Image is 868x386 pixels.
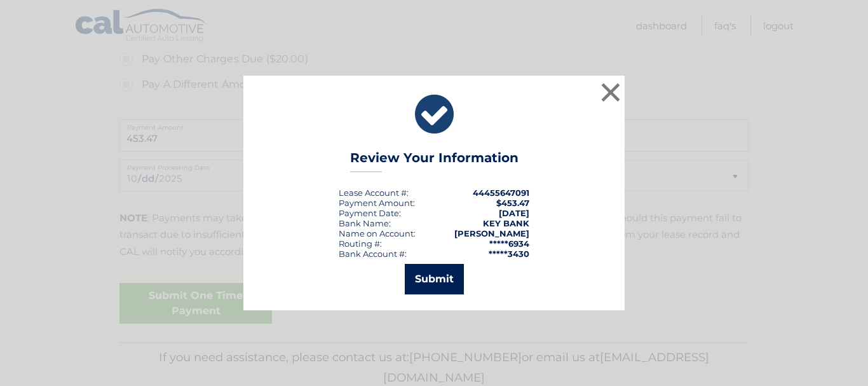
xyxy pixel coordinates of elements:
[339,228,416,238] div: Name on Account:
[496,198,529,208] span: $453.47
[483,218,529,228] strong: KEY BANK
[339,198,415,208] div: Payment Amount:
[339,249,407,259] div: Bank Account #:
[473,188,529,198] strong: 44455647091
[405,264,464,294] button: Submit
[339,188,409,198] div: Lease Account #:
[499,208,529,218] span: [DATE]
[598,79,623,105] button: ×
[339,238,382,249] div: Routing #:
[350,150,519,172] h3: Review Your Information
[339,218,391,228] div: Bank Name:
[339,208,399,218] span: Payment Date
[339,208,401,218] div: :
[454,228,529,238] strong: [PERSON_NAME]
